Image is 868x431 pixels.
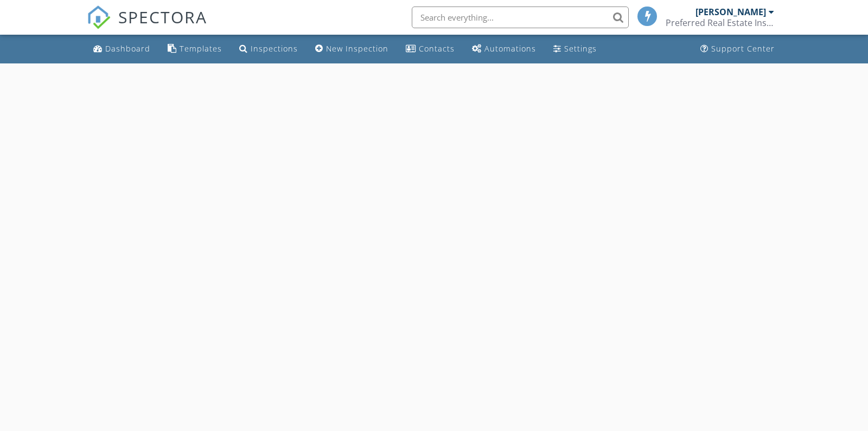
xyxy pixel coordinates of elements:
[549,39,601,59] a: Settings
[87,15,207,37] a: SPECTORA
[87,5,111,29] img: The Best Home Inspection Software - Spectora
[235,39,302,59] a: Inspections
[401,39,459,59] a: Contacts
[251,43,298,54] div: Inspections
[118,5,207,28] span: SPECTORA
[484,43,536,54] div: Automations
[89,39,155,59] a: Dashboard
[468,39,540,59] a: Automations (Basic)
[711,43,775,54] div: Support Center
[326,43,388,54] div: New Inspection
[105,43,150,54] div: Dashboard
[180,43,222,54] div: Templates
[696,39,779,59] a: Support Center
[412,7,629,28] input: Search everything...
[419,43,455,54] div: Contacts
[564,43,597,54] div: Settings
[695,7,766,17] div: [PERSON_NAME]
[311,39,393,59] a: New Inspection
[666,17,774,28] div: Preferred Real Estate Inspections, PLLC.
[163,39,226,59] a: Templates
